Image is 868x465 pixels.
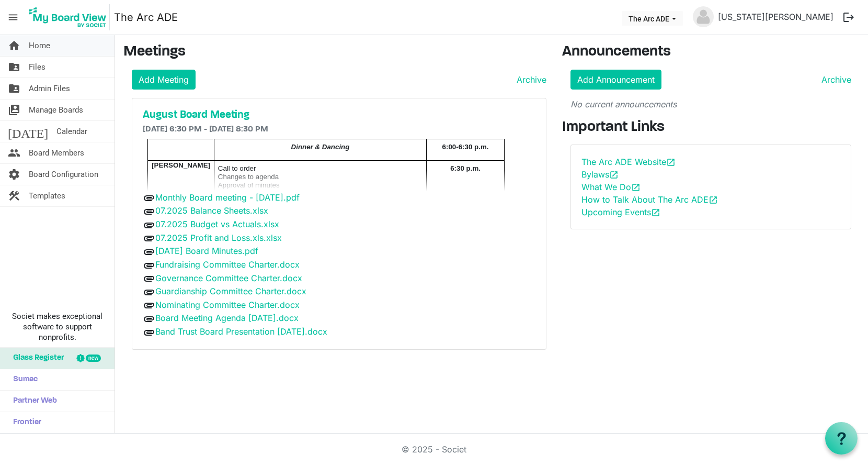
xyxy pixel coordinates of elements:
[155,233,282,243] a: 07.2025 Profit and Loss.xls.xlsx
[651,208,660,217] span: open_in_new
[8,35,20,56] span: home
[8,369,38,390] span: Sumac
[143,192,155,204] span: attachment
[402,444,466,455] a: © 2025 - Societ
[622,11,683,26] button: The Arc ADE dropdownbutton
[155,246,258,256] a: [DATE] Board Minutes.pdf
[123,43,546,61] h3: Meetings
[29,35,50,56] span: Home
[512,73,546,86] a: Archive
[838,6,860,28] button: logout
[143,272,155,285] span: attachment
[562,43,860,61] h3: Announcements
[8,57,20,77] span: folder_shared
[26,4,114,30] a: My Board View Logo
[581,182,641,192] a: What We Doopen_in_new
[29,142,84,163] span: Board Members
[8,391,57,412] span: Partner Web
[86,355,101,362] div: new
[666,158,676,167] span: open_in_new
[442,143,489,151] span: 6:00-6:30 p.m.
[218,181,280,189] span: Approval of minutes
[709,195,718,205] span: open_in_new
[8,164,20,185] span: settings
[143,232,155,245] span: attachment
[155,259,300,270] a: Fundraising Committee Charter.docx
[155,313,299,323] a: Board Meeting Agenda [DATE].docx
[132,70,196,90] a: Add Meeting
[609,170,619,180] span: open_in_new
[143,109,535,121] a: August Board Meeting
[29,57,45,77] span: Files
[8,348,64,369] span: Glass Register
[152,161,210,169] span: [PERSON_NAME]
[114,7,178,28] a: The Arc ADE
[218,164,256,172] span: Call to order
[8,412,41,433] span: Frontier
[143,299,155,312] span: attachment
[570,70,661,90] a: Add Announcement
[291,143,350,151] span: Dinner & Dancing
[143,326,155,339] span: attachment
[450,164,481,172] span: 6:30 p.m.
[155,326,327,337] a: Band Trust Board Presentation [DATE].docx
[218,173,279,181] span: Changes to agenda
[29,164,98,185] span: Board Configuration
[56,121,87,142] span: Calendar
[143,259,155,272] span: attachment
[693,6,714,27] img: no-profile-picture.svg
[155,205,268,216] a: 07.2025 Balance Sheets.xlsx
[714,6,838,27] a: [US_STATE][PERSON_NAME]
[5,311,110,342] span: Societ makes exceptional software to support nonprofits.
[155,286,306,296] a: Guardianship Committee Charter.docx
[581,157,676,167] a: The Arc ADE Websiteopen_in_new
[143,286,155,298] span: attachment
[8,121,48,142] span: [DATE]
[26,4,110,30] img: My Board View Logo
[8,99,20,120] span: switch_account
[562,119,860,137] h3: Important Links
[143,246,155,258] span: attachment
[155,219,279,229] a: 07.2025 Budget vs Actuals.xlsx
[570,98,851,110] p: No current announcements
[8,185,20,206] span: construction
[155,273,302,283] a: Governance Committee Charter.docx
[29,99,83,120] span: Manage Boards
[155,192,300,203] a: Monthly Board meeting - [DATE].pdf
[143,219,155,231] span: attachment
[143,125,535,135] h6: [DATE] 6:30 PM - [DATE] 8:30 PM
[631,183,641,192] span: open_in_new
[155,300,300,310] a: Nominating Committee Charter.docx
[581,169,619,180] a: Bylawsopen_in_new
[143,313,155,325] span: attachment
[29,185,65,206] span: Templates
[3,7,23,27] span: menu
[29,78,70,99] span: Admin Files
[581,194,718,205] a: How to Talk About The Arc ADEopen_in_new
[817,73,851,86] a: Archive
[8,78,20,99] span: folder_shared
[581,207,660,217] a: Upcoming Eventsopen_in_new
[8,142,20,163] span: people
[143,205,155,218] span: attachment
